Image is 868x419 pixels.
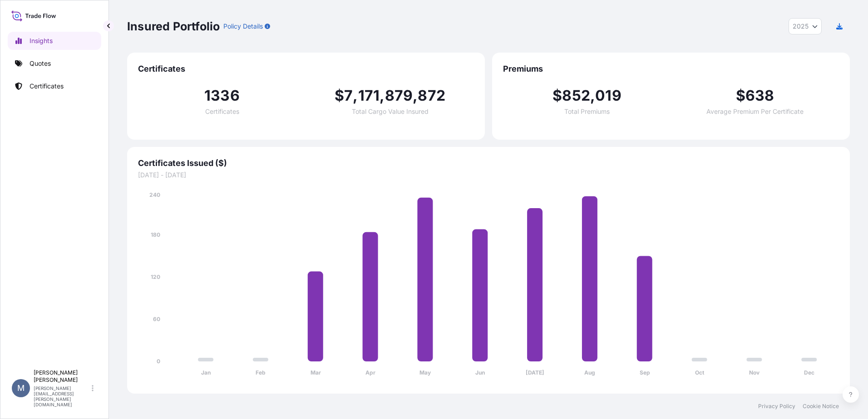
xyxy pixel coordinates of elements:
[749,369,760,376] tspan: Nov
[365,369,375,376] tspan: Apr
[706,108,804,115] span: Average Premium Per Certificate
[8,32,101,50] a: Insights
[503,63,839,74] span: Premiums
[201,369,211,376] tspan: Jan
[205,108,239,115] span: Certificates
[8,54,101,73] a: Quotes
[758,403,795,410] a: Privacy Policy
[34,369,90,384] p: [PERSON_NAME] [PERSON_NAME]
[138,63,474,74] span: Certificates
[353,88,358,103] span: ,
[789,18,822,34] button: Year Selector
[380,88,385,103] span: ,
[335,88,344,103] span: $
[736,88,745,103] span: $
[30,82,64,91] p: Certificates
[204,88,240,103] span: 1336
[526,369,544,376] tspan: [DATE]
[149,191,160,198] tspan: 240
[695,369,705,376] tspan: Oct
[153,316,160,322] tspan: 60
[311,369,321,376] tspan: Mar
[30,36,53,45] p: Insights
[804,369,814,376] tspan: Dec
[564,108,610,115] span: Total Premiums
[151,231,160,238] tspan: 180
[344,88,353,103] span: 7
[419,369,431,376] tspan: May
[8,77,101,95] a: Certificates
[584,369,595,376] tspan: Aug
[138,158,839,169] span: Certificates Issued ($)
[803,403,839,410] a: Cookie Notice
[418,88,445,103] span: 872
[157,358,160,365] tspan: 0
[595,88,621,103] span: 019
[562,88,590,103] span: 852
[127,19,220,34] p: Insured Portfolio
[745,88,774,103] span: 638
[590,88,595,103] span: ,
[34,385,90,407] p: [PERSON_NAME][EMAIL_ADDRESS][PERSON_NAME][DOMAIN_NAME]
[352,108,429,115] span: Total Cargo Value Insured
[30,59,51,68] p: Quotes
[358,88,380,103] span: 171
[17,384,25,393] span: M
[385,88,413,103] span: 879
[223,22,263,31] p: Policy Details
[475,369,485,376] tspan: Jun
[256,369,266,376] tspan: Feb
[151,273,160,280] tspan: 120
[552,88,562,103] span: $
[793,22,809,31] span: 2025
[138,171,839,180] span: [DATE] - [DATE]
[640,369,650,376] tspan: Sep
[413,88,418,103] span: ,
